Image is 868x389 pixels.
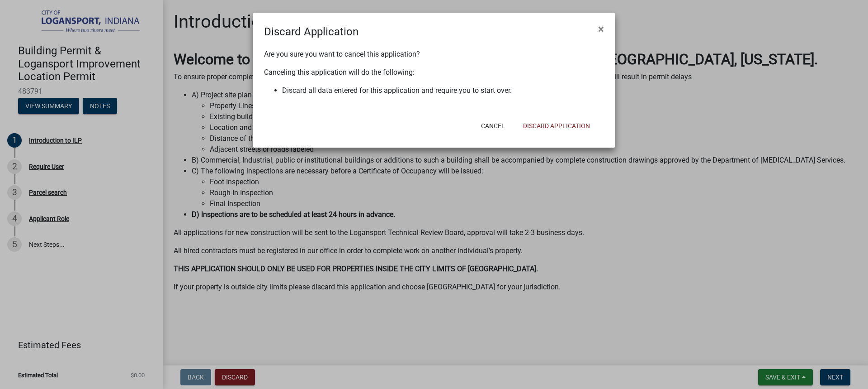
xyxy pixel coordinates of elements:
[264,67,604,78] p: Canceling this application will do the following:
[264,24,359,40] h4: Discard Application
[591,16,611,42] button: Close
[516,118,597,134] button: Discard Application
[598,23,604,35] span: ×
[282,85,604,96] li: Discard all data entered for this application and require you to start over.
[474,118,512,134] button: Cancel
[264,49,604,60] p: Are you sure you want to cancel this application?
